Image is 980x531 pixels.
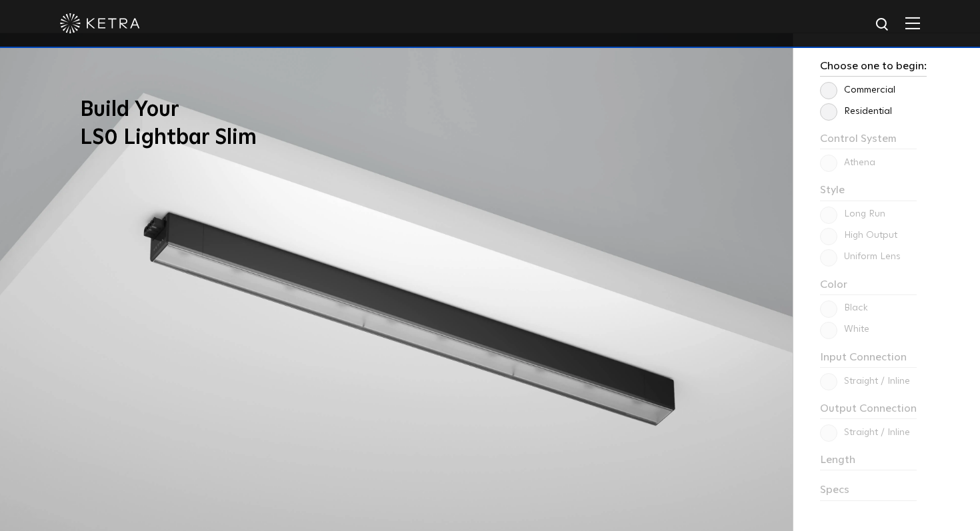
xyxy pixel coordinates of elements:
label: Commercial [820,85,895,96]
h3: Choose one to begin: [820,60,927,77]
label: Residential [820,106,892,117]
img: ketra-logo-2019-white [60,13,140,33]
img: search icon [875,17,891,33]
img: Hamburger%20Nav.svg [905,17,920,29]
